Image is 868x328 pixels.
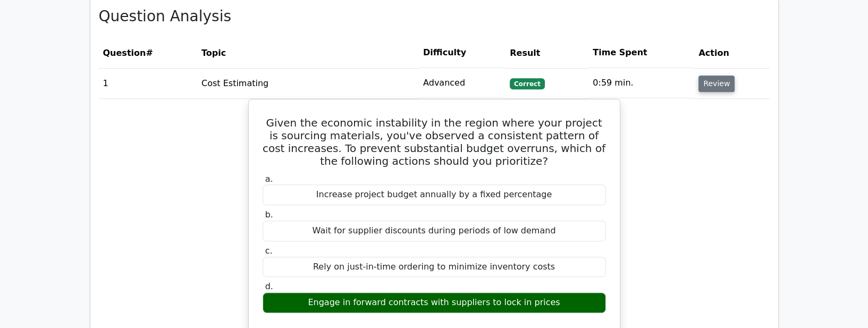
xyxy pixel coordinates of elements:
[263,184,606,205] div: Increase project budget annually by a fixed percentage
[99,68,197,98] td: 1
[263,221,606,241] div: Wait for supplier discounts during periods of low demand
[99,7,770,26] h3: Question Analysis
[265,281,273,291] span: d.
[263,292,606,313] div: Engage in forward contracts with suppliers to lock in prices
[103,48,146,58] span: Question
[265,209,273,220] span: b.
[197,38,419,68] th: Topic
[197,68,419,98] td: Cost Estimating
[694,38,769,68] th: Action
[588,38,694,68] th: Time Spent
[698,75,735,92] button: Review
[265,174,273,184] span: a.
[510,78,544,89] span: Correct
[505,38,588,68] th: Result
[588,68,694,98] td: 0:59 min.
[419,68,505,98] td: Advanced
[99,38,197,68] th: #
[265,246,273,256] span: c.
[419,38,505,68] th: Difficulty
[262,116,607,167] h5: Given the economic instability in the region where your project is sourcing materials, you've obs...
[263,257,606,277] div: Rely on just-in-time ordering to minimize inventory costs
